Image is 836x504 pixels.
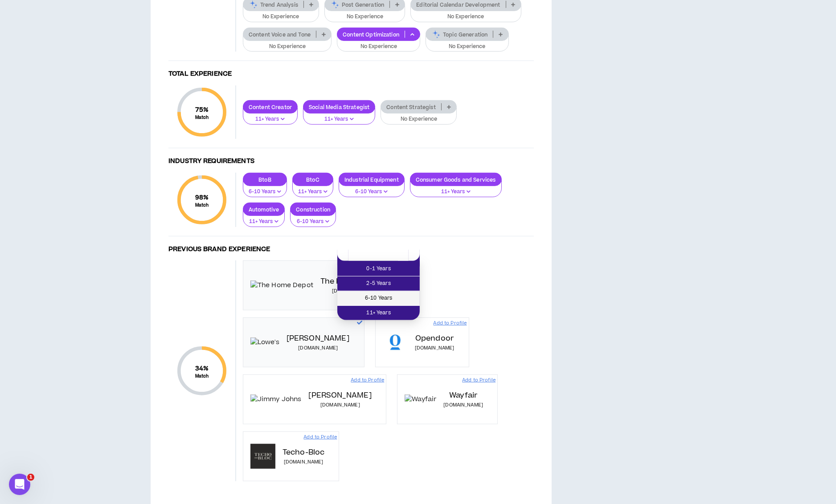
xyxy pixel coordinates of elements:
span: 1 [27,474,34,481]
button: 11+ Years [243,108,298,125]
p: 11+ Years [249,218,279,226]
p: [PERSON_NAME] [309,390,372,401]
button: 11+ Years [303,108,375,125]
h4: Previous Brand Experience [168,245,534,254]
p: BtoC [293,176,333,183]
button: No Experience [337,35,420,52]
button: 6-10 Years [290,210,336,227]
p: Techo-Bloc [283,447,324,458]
p: 6-10 Years [296,218,330,226]
img: Techo-Bloc [250,444,275,469]
p: 6-10 Years [249,188,281,196]
p: 11+ Years [298,188,328,196]
p: Trend Analysis [243,1,303,8]
p: [DOMAIN_NAME] [443,402,483,409]
span: 6-10 Years [343,293,414,303]
p: No Experience [249,43,326,51]
p: Editorial Calendar Development [411,1,505,8]
button: 11+ Years [292,180,333,197]
button: No Experience [410,5,521,22]
button: 11+ Years [243,210,285,227]
span: 2-5 Years [343,279,414,289]
h4: Total Experience [168,70,534,78]
p: Automotive [243,206,284,213]
span: 11+ Years [343,308,414,318]
p: Wayfair [449,390,478,401]
p: No Experience [386,115,451,123]
p: 6-10 Years [344,188,399,196]
button: No Experience [243,35,332,52]
button: No Experience [243,5,319,22]
p: Add to Profile [462,377,496,384]
small: Match [195,114,209,121]
img: Opendoor [383,330,408,355]
p: Post Generation [325,1,389,8]
p: Consumer Goods and Services [410,176,501,183]
p: No Experience [343,43,414,51]
p: [DOMAIN_NAME] [415,345,455,352]
span: 98 % [195,193,209,202]
p: [DOMAIN_NAME] [298,345,338,352]
small: Match [195,202,209,208]
button: No Experience [324,5,405,22]
p: Topic Generation [426,31,493,38]
p: 11+ Years [416,188,496,196]
p: No Experience [330,13,399,21]
p: Content Voice and Tone [243,31,316,38]
span: 0-1 Years [343,264,414,274]
p: No Experience [416,13,515,21]
img: The Home Depot [250,280,313,290]
p: Content Creator [243,104,297,110]
p: The Home Depot [320,276,383,287]
p: [DOMAIN_NAME] [320,402,360,409]
p: No Experience [249,13,313,21]
button: 11+ Years [410,180,502,197]
span: 34 % [195,364,209,373]
button: No Experience [426,35,508,52]
p: 11+ Years [309,115,369,123]
button: No Experience [381,108,457,125]
p: Content Strategist [381,104,441,110]
p: Social Media Strategist [303,104,375,110]
p: [PERSON_NAME] [287,333,350,344]
p: Opendoor [415,333,454,344]
img: Wayfair [405,394,436,404]
p: No Experience [431,43,503,51]
p: 11+ Years [249,115,292,123]
img: Jimmy Johns [250,394,302,404]
h4: Industry Requirements [168,157,534,166]
p: [DOMAIN_NAME] [332,288,372,295]
p: [DOMAIN_NAME] [284,459,324,466]
p: Add to Profile [351,377,384,384]
p: Construction [291,206,336,213]
p: BtoB [243,176,287,183]
p: Add to Profile [434,320,467,327]
small: Match [195,373,209,379]
p: Content Optimization [337,31,405,38]
iframe: Intercom live chat [9,474,30,495]
img: Lowe's [250,337,279,347]
p: Add to Profile [303,434,337,441]
button: 6-10 Years [339,180,405,197]
button: 6-10 Years [243,180,287,197]
p: Industrial Equipment [339,176,404,183]
span: 75 % [195,105,209,114]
